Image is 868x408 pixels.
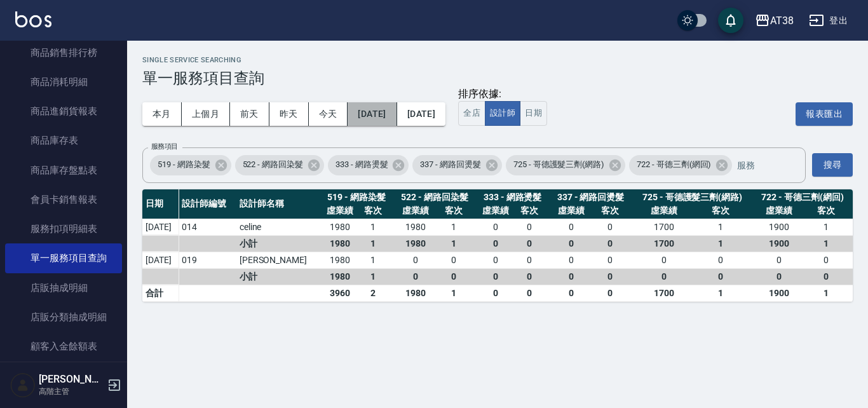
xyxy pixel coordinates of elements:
img: Logo [15,11,51,27]
div: 1 [803,287,850,300]
button: [DATE] [348,102,397,126]
td: [PERSON_NAME] [236,252,320,268]
h3: 單一服務項目查詢 [142,69,853,87]
div: 1980 [323,237,356,250]
div: 虛業績 [479,204,512,217]
div: 排序依據: [458,88,547,101]
div: 0 [590,270,628,283]
button: [DATE] [397,102,445,126]
div: 0 [693,270,750,283]
div: 0 [479,237,512,250]
div: 1 [356,270,390,283]
div: 1 [435,287,473,300]
div: 722 - 哥德三劑(網回) [756,191,850,204]
div: 0 [635,270,693,283]
div: 1 [693,221,750,234]
div: 1 [435,237,473,250]
div: 虛業績 [396,204,434,217]
span: 722 - 哥德三劑(網回) [629,158,719,171]
div: 0 [756,254,803,267]
div: 客次 [803,204,850,217]
button: 昨天 [269,102,309,126]
div: 1900 [756,221,803,234]
div: 客次 [435,204,473,217]
a: 顧客卡券餘額表 [5,361,122,390]
h2: Single Service Searching [142,56,853,64]
div: 1 [356,254,390,267]
div: 1980 [323,254,356,267]
button: 今天 [309,102,348,126]
button: 登出 [804,9,853,32]
div: 客次 [693,204,750,217]
a: 會員卡銷售報表 [5,185,122,214]
td: [DATE] [142,252,179,268]
div: 0 [513,270,546,283]
div: 337 - 網路回燙髮 [552,191,629,204]
a: 商品庫存盤點表 [5,156,122,185]
a: 商品庫存表 [5,126,122,155]
div: 519 - 網路染髮 [150,155,231,175]
div: 0 [635,254,693,267]
div: 虛業績 [323,204,356,217]
th: 日期 [142,189,179,219]
label: 服務項目 [151,142,178,151]
div: 1900 [756,287,803,300]
a: 店販分類抽成明細 [5,303,122,332]
div: 0 [693,254,750,267]
div: 725 - 哥德護髮三劑(網路) [506,155,625,175]
div: 0 [552,237,590,250]
div: 客次 [590,204,628,217]
button: 前天 [230,102,269,126]
button: 報表匯出 [796,102,853,126]
div: 0 [590,287,628,300]
div: 722 - 哥德三劑(網回) [629,155,732,175]
div: 333 - 網路燙髮 [328,155,409,175]
div: 2 [356,287,390,300]
a: 店販抽成明細 [5,273,122,303]
a: 商品銷售排行榜 [5,38,122,67]
div: 0 [590,237,628,250]
td: 小計 [236,235,320,252]
div: 0 [590,254,628,267]
div: 1 [803,237,850,250]
div: 1700 [635,221,693,234]
th: 設計師名稱 [236,189,320,219]
div: 1900 [756,237,803,250]
div: 0 [552,221,590,234]
span: 519 - 網路染髮 [150,158,218,171]
div: 337 - 網路回燙髮 [412,155,501,175]
div: 虛業績 [552,204,590,217]
button: 全店 [458,101,485,126]
a: 商品進銷貨報表 [5,97,122,126]
div: 1700 [635,287,693,300]
div: 1 [435,221,473,234]
div: 0 [552,270,590,283]
div: 0 [435,254,473,267]
div: 0 [513,287,546,300]
div: 0 [435,270,473,283]
div: 0 [803,270,850,283]
div: 0 [396,254,434,267]
div: 0 [552,287,590,300]
div: 1700 [635,237,693,250]
div: 0 [479,287,512,300]
div: 522 - 網路回染髮 [396,191,473,204]
div: 1 [356,221,390,234]
div: 1 [803,221,850,234]
div: 0 [513,237,546,250]
div: 1980 [396,221,434,234]
div: 1 [693,237,750,250]
div: 3960 [323,287,356,300]
th: 設計師編號 [179,189,236,219]
div: 1980 [323,221,356,234]
img: Person [10,372,36,398]
span: 725 - 哥德護髮三劑(網路) [506,158,612,171]
div: 虛業績 [635,204,693,217]
button: AT38 [750,8,799,34]
div: 0 [803,254,850,267]
span: 337 - 網路回燙髮 [412,158,488,171]
div: 1980 [396,287,434,300]
div: 725 - 哥德護髮三劑(網路) [635,191,749,204]
button: 本月 [142,102,182,126]
button: 上個月 [182,102,230,126]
